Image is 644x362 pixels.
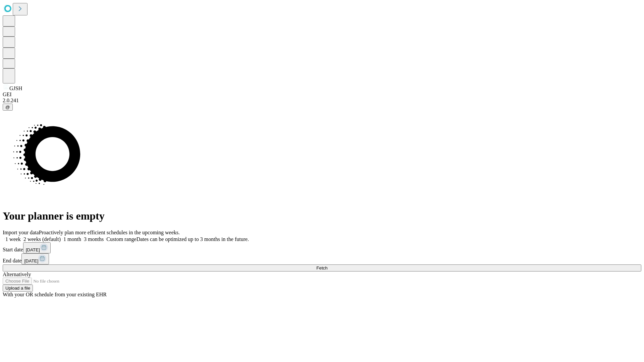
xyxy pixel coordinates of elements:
div: End date [3,253,641,264]
span: [DATE] [26,247,40,252]
button: Upload a file [3,285,33,292]
span: Fetch [316,265,327,270]
span: 2 weeks (default) [23,236,61,242]
span: Custom range [106,236,136,242]
div: 2.0.241 [3,98,641,104]
div: GEI [3,92,641,98]
span: Import your data [3,230,39,235]
span: With your OR schedule from your existing EHR [3,292,107,297]
button: Fetch [3,264,641,271]
span: 1 week [5,236,21,242]
div: Start date [3,242,641,253]
button: [DATE] [23,242,51,253]
button: [DATE] [21,253,49,264]
span: [DATE] [24,258,38,263]
span: 1 month [63,236,81,242]
button: @ [3,104,13,111]
h1: Your planner is empty [3,210,641,222]
span: Dates can be optimized up to 3 months in the future. [137,236,249,242]
span: Proactively plan more efficient schedules in the upcoming weeks. [39,230,180,235]
span: 3 months [84,236,104,242]
span: @ [5,105,10,110]
span: Alternatively [3,271,31,277]
span: GJSH [9,85,22,91]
